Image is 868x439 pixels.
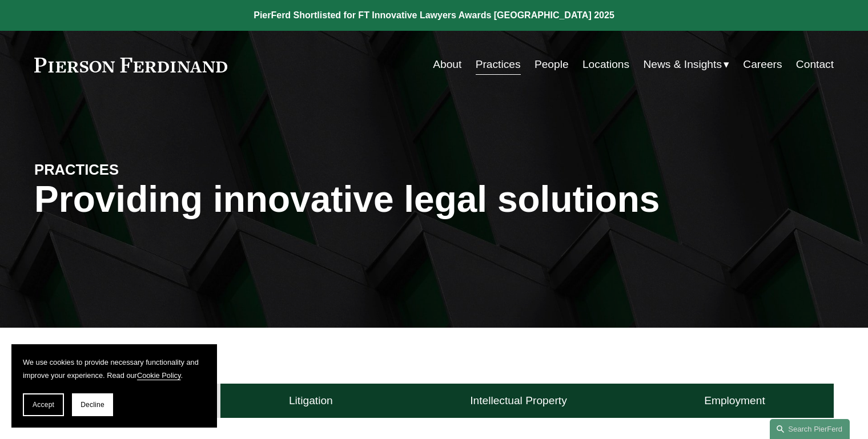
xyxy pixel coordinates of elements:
[23,393,64,416] button: Accept
[476,54,521,75] a: Practices
[33,401,54,409] span: Accept
[535,54,569,75] a: People
[582,54,629,75] a: Locations
[796,54,834,75] a: Contact
[289,394,333,408] h4: Litigation
[11,344,217,428] section: Cookie banner
[137,371,181,380] a: Cookie Policy
[704,394,765,408] h4: Employment
[23,356,206,382] p: We use cookies to provide necessary functionality and improve your experience. Read our .
[81,401,105,409] span: Decline
[770,419,850,439] a: Search this site
[34,179,834,220] h1: Providing innovative legal solutions
[72,393,113,416] button: Decline
[34,160,234,179] h4: PRACTICES
[643,55,722,75] span: News & Insights
[743,54,782,75] a: Careers
[470,394,567,408] h4: Intellectual Property
[643,54,729,75] a: folder dropdown
[433,54,461,75] a: About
